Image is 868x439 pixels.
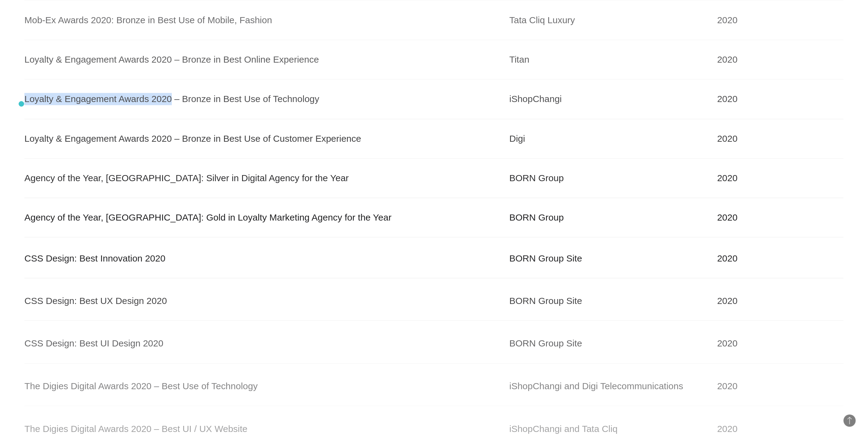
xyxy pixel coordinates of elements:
[509,295,705,307] div: BORN Group Site
[717,133,844,145] div: 2020
[24,172,497,184] div: Agency of the Year, [GEOGRAPHIC_DATA]: Silver in Digital Agency for the Year
[24,133,497,145] div: Loyalty & Engagement Awards 2020 – Bronze in Best Use of Customer Experience
[717,211,844,224] div: 2020
[24,14,497,26] div: Mob-Ex Awards 2020: Bronze in Best Use of Mobile, Fashion
[509,14,705,26] div: Tata Cliq Luxury
[509,211,705,224] div: BORN Group
[509,133,705,145] div: Digi
[24,338,497,350] div: CSS Design: Best UI Design 2020
[24,380,497,392] div: The Digies Digital Awards 2020 – Best Use of Technology
[509,338,705,350] div: BORN Group Site
[24,211,497,224] div: Agency of the Year, [GEOGRAPHIC_DATA]: Gold in Loyalty Marketing Agency for the Year
[717,172,844,184] div: 2020
[509,53,705,66] div: Titan
[717,380,844,392] div: 2020
[717,14,844,26] div: 2020
[717,252,844,265] div: 2020
[717,93,844,105] div: 2020
[24,53,497,66] div: Loyalty & Engagement Awards 2020 – Bronze in Best Online Experience
[509,380,705,392] div: iShopChangi and Digi Telecommunications
[717,53,844,66] div: 2020
[509,93,705,105] div: iShopChangi
[717,423,844,435] div: 2020
[24,93,497,105] div: Loyalty & Engagement Awards 2020 – Bronze in Best Use of Technology
[24,423,497,435] div: The Digies Digital Awards 2020 – Best UI / UX Website
[24,295,497,307] div: CSS Design: Best UX Design 2020
[509,252,705,265] div: BORN Group Site
[24,252,497,265] div: CSS Design: Best Innovation 2020
[844,415,856,427] button: Back to Top
[717,338,844,350] div: 2020
[509,423,705,435] div: iShopChangi and Tata Cliq
[509,172,705,184] div: BORN Group
[717,295,844,307] div: 2020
